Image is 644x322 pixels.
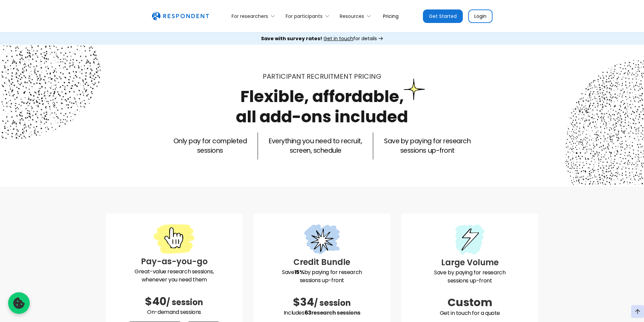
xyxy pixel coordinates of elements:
[166,297,203,308] span: / session
[311,309,360,317] span: research sessions
[111,308,237,316] p: On-demand sessions
[423,9,463,23] a: Get Started
[111,268,237,284] p: Great-value research sessions, whenever you need them
[282,8,336,24] div: For participants
[336,8,378,24] div: Resources
[286,13,323,20] div: For participants
[259,256,385,268] h3: Credit Bundle
[378,8,404,24] a: Pricing
[261,35,377,42] div: for details
[173,137,247,155] p: Only pay for completed sessions
[269,137,362,155] p: Everything you need to recruit, screen, schedule
[407,256,533,269] h3: Large Volume
[145,294,166,309] span: $40
[384,137,471,155] p: Save by paying for research sessions up-front
[448,295,492,310] span: Custom
[152,12,209,21] a: home
[111,255,237,268] h3: Pay-as-you-go
[468,9,493,23] a: Login
[263,72,352,81] span: Participant recruitment
[232,13,268,20] div: For researchers
[259,268,385,284] p: Save by paying for research sessions up-front
[152,12,209,21] img: Untitled UI logotext
[305,309,311,317] span: 63
[354,72,381,81] span: PRICING
[294,268,304,276] strong: 15%
[259,309,385,317] p: Includes
[261,35,322,42] strong: Save with survey rates!
[314,297,351,308] span: / session
[228,8,282,24] div: For researchers
[236,85,408,128] h1: Flexible, affordable, all add-ons included
[324,35,353,42] span: Get in touch
[340,13,364,20] div: Resources
[407,309,533,317] p: Get in touch for a quote
[293,294,314,309] span: $34
[407,269,533,285] p: Save by paying for research sessions up-front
